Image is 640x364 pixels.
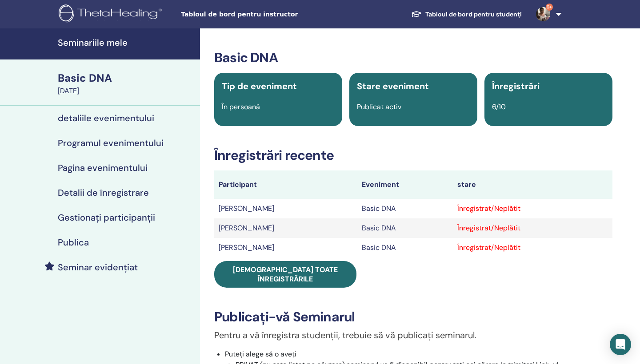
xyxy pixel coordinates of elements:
[357,199,453,218] td: Basic DNA
[457,242,608,253] div: Înregistrat/Neplătit
[214,50,612,66] h3: Basic DNA
[357,102,401,111] span: Publicat activ
[58,237,89,248] h4: Publica
[453,170,612,199] th: stare
[214,147,612,163] h3: Înregistrări recente
[59,4,165,24] img: logo.png
[357,170,453,199] th: Eveniment
[404,6,529,23] a: Tabloul de bord pentru studenți
[181,10,314,19] span: Tabloul de bord pentru instructor
[492,80,540,92] span: Înregistrări
[58,86,195,96] div: [DATE]
[233,265,338,284] span: [DEMOGRAPHIC_DATA] toate înregistrările
[58,212,155,223] h4: Gestionați participanții
[222,102,260,111] span: În persoană
[536,7,550,21] img: default.jpg
[214,170,357,199] th: Participant
[214,218,357,238] td: [PERSON_NAME]
[546,4,553,11] span: 9+
[58,262,138,273] h4: Seminar evidențiat
[58,37,195,48] h4: Seminariile mele
[58,138,164,148] h4: Programul evenimentului
[492,102,506,111] span: 6/10
[610,334,631,355] div: Open Intercom Messenger
[58,187,149,198] h4: Detalii de înregistrare
[214,261,356,288] a: [DEMOGRAPHIC_DATA] toate înregistrările
[214,199,357,218] td: [PERSON_NAME]
[411,10,422,18] img: graduation-cap-white.svg
[457,223,608,233] div: Înregistrat/Neplătit
[222,80,297,92] span: Tip de eveniment
[357,80,429,92] span: Stare eveniment
[58,162,148,173] h4: Pagina evenimentului
[52,71,200,96] a: Basic DNA[DATE]
[214,309,612,325] h3: Publicați-vă Seminarul
[457,203,608,214] div: Înregistrat/Neplătit
[58,113,154,123] h4: detaliile evenimentului
[214,238,357,257] td: [PERSON_NAME]
[357,238,453,257] td: Basic DNA
[357,218,453,238] td: Basic DNA
[214,328,612,342] p: Pentru a vă înregistra studenții, trebuie să vă publicați seminarul.
[58,71,195,86] div: Basic DNA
